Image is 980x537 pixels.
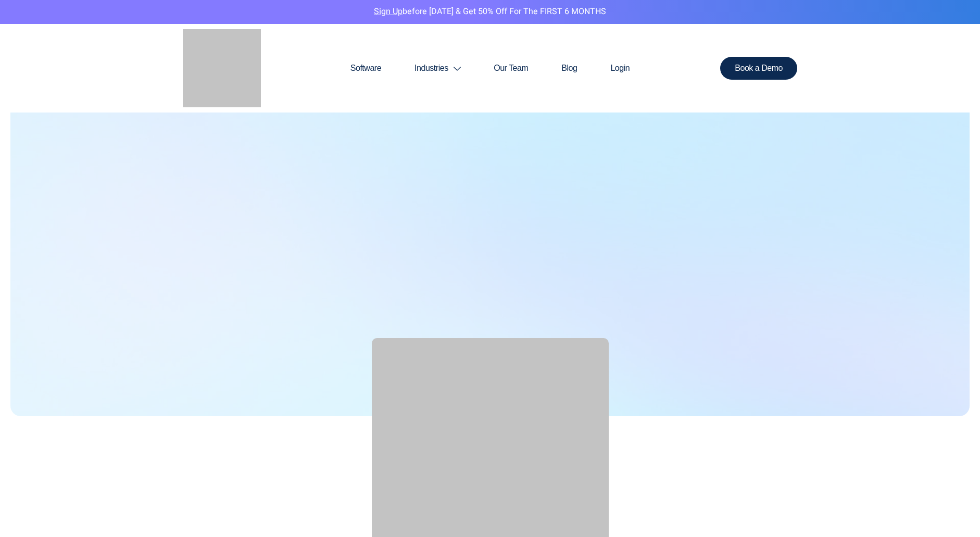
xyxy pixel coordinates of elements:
a: Login [594,43,646,93]
a: Our Team [477,43,545,93]
span: Book a Demo [735,64,783,72]
a: Software [334,43,398,93]
a: Industries [398,43,477,93]
a: Sign Up [374,5,403,18]
a: Blog [545,43,594,93]
a: Book a Demo [720,57,797,80]
p: before [DATE] & Get 50% Off for the FIRST 6 MONTHS [8,5,972,19]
